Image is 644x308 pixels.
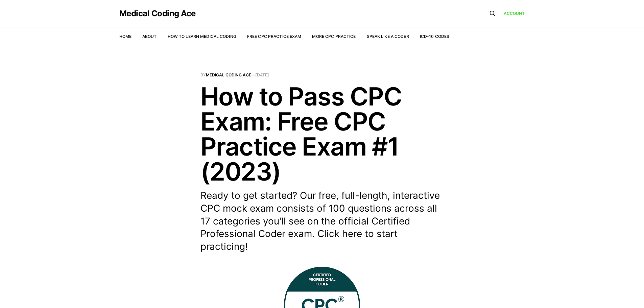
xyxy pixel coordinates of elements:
[168,34,236,39] a: How to Learn Medical Coding
[247,34,302,39] a: Free CPC Practice Exam
[420,34,449,39] a: ICD-10 Codes
[367,34,409,39] a: Speak Like a Coder
[200,73,444,77] span: By —
[200,189,444,253] p: Ready to get started? Our free, full-length, interactive CPC mock exam consists of 100 questions ...
[504,10,525,17] a: Account
[119,9,196,18] a: Medical Coding Ace
[200,84,444,184] h1: How to Pass CPC Exam: Free CPC Practice Exam #1 (2023)
[312,34,356,39] a: More CPC Practice
[206,72,251,77] a: Medical Coding Ace
[142,34,157,39] a: About
[119,34,132,39] a: Home
[255,72,269,77] time: [DATE]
